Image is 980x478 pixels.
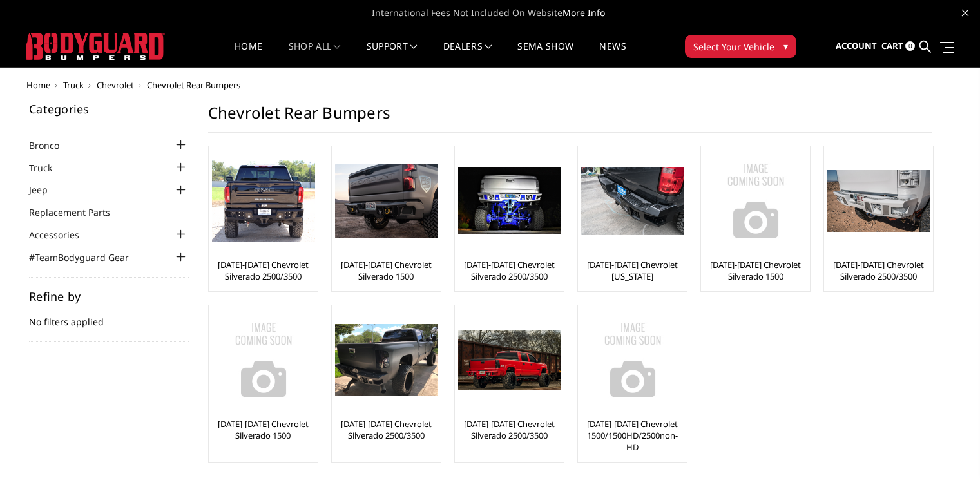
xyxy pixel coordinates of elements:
a: SEMA Show [517,42,573,67]
span: 0 [905,41,915,51]
span: Cart [881,40,903,52]
h1: Chevrolet Rear Bumpers [208,103,932,133]
a: Support [367,42,418,67]
a: Bronco [29,139,75,152]
div: No filters applied [29,291,189,342]
span: Chevrolet Rear Bumpers [147,79,240,91]
a: #TeamBodyguard Gear [29,251,145,264]
img: No Image [704,149,807,253]
a: Chevrolet [97,79,134,91]
a: Home [235,42,262,67]
a: No Image [212,309,314,412]
span: Select Your Vehicle [693,40,774,53]
img: No Image [581,309,684,412]
a: Home [26,79,50,91]
button: Select Your Vehicle [685,35,796,58]
a: Cart 0 [881,29,915,64]
a: Jeep [29,183,64,196]
img: No Image [212,309,315,412]
a: [DATE]-[DATE] Chevrolet Silverado 1500 [335,259,437,282]
a: [DATE]-[DATE] Chevrolet Silverado 1500 [704,259,807,282]
a: Dealers [443,42,492,67]
a: Truck [29,161,68,175]
a: Replacement Parts [29,206,126,219]
a: No Image [581,309,684,412]
a: News [599,42,626,67]
a: [DATE]-[DATE] Chevrolet Silverado 2500/3500 [458,418,561,441]
a: More Info [562,6,605,19]
a: [DATE]-[DATE] Chevrolet Silverado 2500/3500 [827,259,930,282]
h5: Refine by [29,291,189,302]
span: Account [836,40,877,52]
a: [DATE]-[DATE] Chevrolet Silverado 2500/3500 [335,418,437,441]
a: [DATE]-[DATE] Chevrolet [US_STATE] [581,259,684,282]
a: Truck [63,79,84,91]
a: [DATE]-[DATE] Chevrolet 1500/1500HD/2500non-HD [581,418,684,453]
a: shop all [289,42,341,67]
img: BODYGUARD BUMPERS [26,33,165,60]
span: ▾ [783,39,788,53]
a: Account [836,29,877,64]
a: [DATE]-[DATE] Chevrolet Silverado 1500 [212,418,314,441]
a: [DATE]-[DATE] Chevrolet Silverado 2500/3500 [458,259,561,282]
h5: Categories [29,103,189,115]
a: Accessories [29,228,95,242]
a: [DATE]-[DATE] Chevrolet Silverado 2500/3500 [212,259,314,282]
